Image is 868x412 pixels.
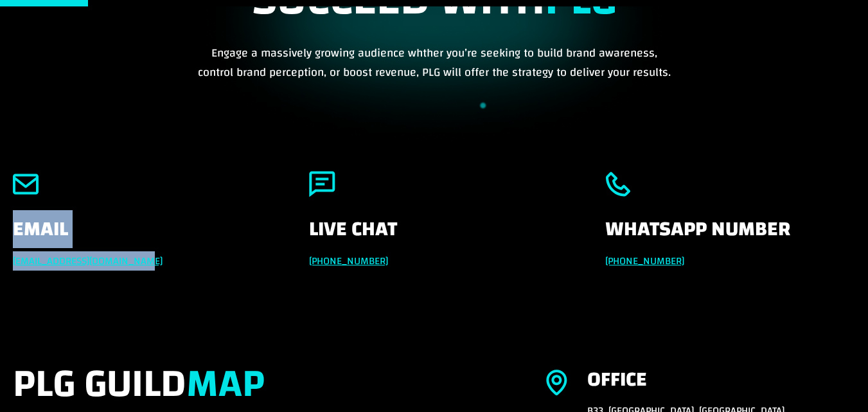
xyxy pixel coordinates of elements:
a: [PHONE_NUMBER] [605,251,684,271]
h4: Email [13,219,263,253]
h4: Whatsapp Number [605,219,855,253]
div: Office [587,370,647,390]
a: [PHONE_NUMBER] [309,251,388,271]
a: [EMAIL_ADDRESS][DOMAIN_NAME] [13,251,163,271]
h4: Live Chat [309,219,559,253]
iframe: Chat Widget [804,350,868,412]
img: email [13,171,39,197]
